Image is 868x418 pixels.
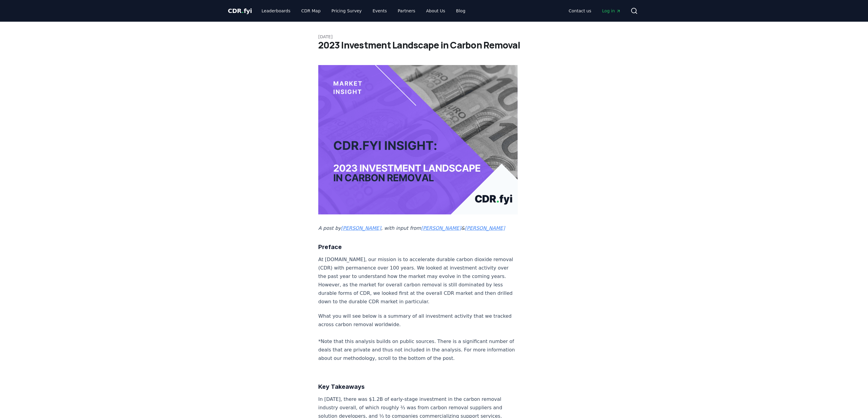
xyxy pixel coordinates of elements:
a: About Us [421,5,450,16]
em: A post by , with input from & [318,225,505,231]
a: Events [368,5,392,16]
span: . [242,7,244,14]
span: Log in [602,8,621,14]
p: [DATE] [318,34,550,40]
img: blog post image [318,65,518,214]
nav: Main [257,5,470,16]
a: CDR.fyi [228,7,252,15]
a: Contact us [564,5,596,16]
a: Pricing Survey [327,5,366,16]
a: Partners [393,5,420,16]
p: At [DOMAIN_NAME], our mission is to accelerate durable carbon dioxide removal (CDR) with permanen... [318,255,518,306]
nav: Main [564,5,626,16]
a: [PERSON_NAME] [341,225,381,231]
strong: Key Takeaways [318,383,365,390]
a: Log in [597,5,626,16]
a: [PERSON_NAME] [421,225,461,231]
h1: 2023 Investment Landscape in Carbon Removal [318,40,550,51]
a: CDR Map [297,5,325,16]
span: CDR fyi [228,7,252,14]
a: Blog [451,5,470,16]
a: [PERSON_NAME] [465,225,505,231]
a: Leaderboards [257,5,295,16]
p: What you will see below is a summary of all investment activity that we tracked across carbon rem... [318,312,518,363]
strong: Preface [318,243,342,251]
